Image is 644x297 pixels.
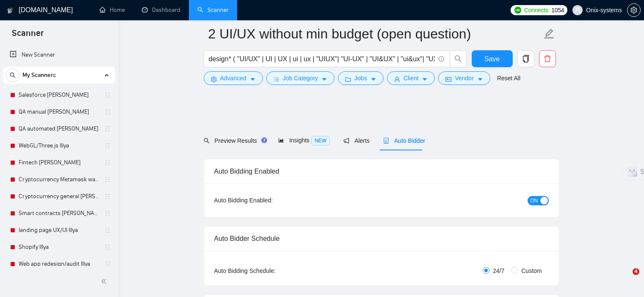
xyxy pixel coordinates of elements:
[422,76,428,82] span: caret-down
[104,227,111,234] span: holder
[104,125,111,132] span: holder
[514,7,521,14] img: upwork-logo.png
[627,3,641,17] button: setting
[343,138,349,144] span: notification
[387,71,435,85] button: userClientcaret-down
[394,76,400,82] span: user
[104,92,111,98] span: holder
[104,159,111,166] span: holder
[104,244,111,251] span: holder
[19,87,99,104] a: Salesforce [PERSON_NAME]
[338,71,384,85] button: folderJobscaret-down
[266,71,334,85] button: barsJob Categorycaret-down
[250,76,256,82] span: caret-down
[445,76,451,82] span: idcard
[489,266,508,275] span: 24/7
[278,137,330,144] span: Insights
[211,76,217,82] span: setting
[22,67,56,84] span: My Scanners
[104,142,111,149] span: holder
[539,50,556,67] button: delete
[142,6,180,14] a: dashboardDashboard
[383,138,389,144] span: robot
[477,76,483,82] span: caret-down
[197,6,229,14] a: searchScanner
[6,72,19,78] span: search
[214,226,549,251] div: Auto Bidder Schedule
[104,109,111,115] span: holder
[321,76,327,82] span: caret-down
[354,74,367,83] span: Jobs
[104,176,111,183] span: holder
[283,74,318,83] span: Job Category
[544,28,555,39] span: edit
[439,56,444,62] span: info-circle
[539,55,556,63] span: delete
[274,76,279,82] span: bars
[518,266,545,275] span: Custom
[278,137,284,143] span: area-chart
[204,71,263,85] button: settingAdvancedcaret-down
[311,136,330,145] span: NEW
[260,136,268,144] div: Tooltip anchor
[345,76,351,82] span: folder
[101,277,109,286] span: double-left
[19,154,99,171] a: Fintech [PERSON_NAME]
[104,261,111,267] span: holder
[19,188,99,205] a: Cryptocurrency general [PERSON_NAME]
[209,54,435,64] input: Search Freelance Jobs...
[627,7,640,14] span: setting
[438,71,490,85] button: idcardVendorcaret-down
[214,266,326,275] div: Auto Bidding Schedule:
[484,54,500,64] span: Save
[404,74,419,83] span: Client
[19,222,99,239] a: landing page UX/UI Illya
[208,23,542,44] input: Scanner name...
[343,137,370,144] span: Alerts
[220,74,246,83] span: Advanced
[524,5,550,15] span: Connects:
[214,196,326,205] div: Auto Bidding Enabled:
[497,74,520,83] a: Reset All
[3,46,115,63] li: New Scanner
[518,55,534,63] span: copy
[575,7,580,13] span: user
[6,68,19,82] button: search
[100,6,125,14] a: homeHome
[7,4,13,17] img: logo
[214,159,549,183] div: Auto Bidding Enabled
[19,104,99,120] a: QA manual [PERSON_NAME]
[204,138,210,144] span: search
[19,239,99,256] a: Shopify Illya
[551,5,564,15] span: 1054
[450,50,467,67] button: search
[383,137,425,144] span: Auto Bidder
[633,268,639,275] span: 4
[472,50,513,67] button: Save
[517,50,534,67] button: copy
[19,205,99,222] a: Smart contracts [PERSON_NAME]
[10,46,108,63] a: New Scanner
[455,74,473,83] span: Vendor
[19,256,99,272] a: Web app redesign/audit Illya
[370,76,376,82] span: caret-down
[627,7,641,14] a: setting
[531,196,538,205] span: ON
[104,193,111,200] span: holder
[5,27,50,45] span: Scanner
[104,210,111,217] span: holder
[615,268,636,289] iframe: Intercom live chat
[19,120,99,137] a: QA automated [PERSON_NAME]
[204,137,265,144] span: Preview Results
[19,137,99,154] a: WebGL/Three.js Illya
[450,55,466,63] span: search
[19,171,99,188] a: Cryptocurrency Metamask wallet [PERSON_NAME]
